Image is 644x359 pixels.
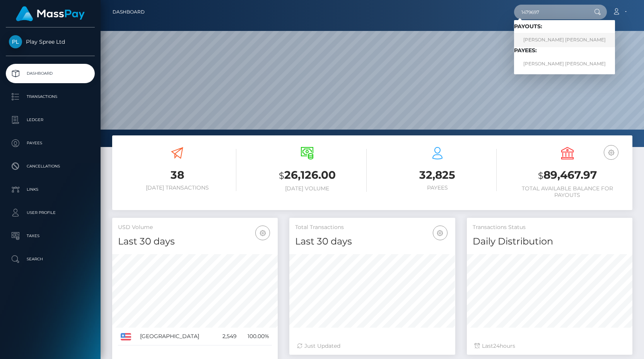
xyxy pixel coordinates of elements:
[538,170,543,181] small: $
[6,110,95,130] a: Ledger
[16,6,85,21] img: MassPay Logo
[118,235,272,248] h4: Last 30 days
[6,87,95,106] a: Transactions
[508,185,627,198] h6: Total Available Balance for Payouts
[9,253,92,265] p: Search
[9,230,92,242] p: Taxes
[239,328,272,345] td: 100.00%
[9,137,92,149] p: Payees
[514,33,615,47] a: [PERSON_NAME] [PERSON_NAME]
[6,203,95,222] a: User Profile
[514,23,615,30] h6: Payouts:
[6,250,95,269] a: Search
[514,57,615,71] a: [PERSON_NAME] [PERSON_NAME]
[118,224,272,231] h5: USD Volume
[6,133,95,153] a: Payees
[9,114,92,126] p: Ledger
[6,64,95,83] a: Dashboard
[113,4,145,20] a: Dashboard
[9,91,92,103] p: Transactions
[137,328,215,345] td: [GEOGRAPHIC_DATA]
[118,185,236,191] h6: [DATE] Transactions
[9,68,92,79] p: Dashboard
[295,224,449,231] h5: Total Transactions
[514,47,615,54] h6: Payees:
[121,333,131,340] img: US.png
[6,38,95,45] span: Play Spree Ltd
[9,184,92,195] p: Links
[215,328,239,345] td: 2,549
[6,180,95,199] a: Links
[6,226,95,246] a: Taxes
[295,235,449,248] h4: Last 30 days
[297,342,447,350] div: Just Updated
[493,342,500,349] span: 24
[378,185,497,191] h6: Payees
[248,168,366,183] h3: 26,126.00
[475,342,625,350] div: Last hours
[378,168,497,183] h3: 32,825
[508,168,627,183] h3: 89,467.97
[248,185,366,192] h6: [DATE] Volume
[6,157,95,176] a: Cancellations
[473,235,627,248] h4: Daily Distribution
[9,35,22,48] img: Play Spree Ltd
[118,168,236,183] h3: 38
[514,5,587,19] input: Search...
[9,207,92,219] p: User Profile
[279,170,284,181] small: $
[473,224,627,231] h5: Transactions Status
[9,161,92,172] p: Cancellations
